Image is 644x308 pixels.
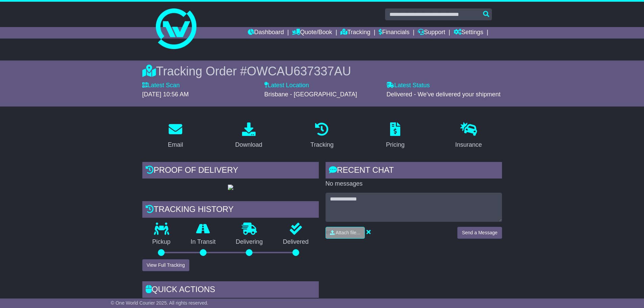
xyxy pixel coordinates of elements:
[226,238,273,246] p: Delivering
[306,120,338,152] a: Tracking
[418,27,445,39] a: Support
[235,140,262,149] div: Download
[457,227,502,239] button: Send a Message
[168,140,183,149] div: Email
[248,27,284,39] a: Dashboard
[264,91,357,98] span: Brisbane - [GEOGRAPHIC_DATA]
[142,64,502,78] div: Tracking Order #
[264,82,309,89] label: Latest Location
[386,140,405,149] div: Pricing
[326,180,502,188] p: No messages
[292,27,332,39] a: Quote/Book
[340,27,370,39] a: Tracking
[111,300,209,306] span: © One World Courier 2025. All rights reserved.
[247,64,351,78] span: OWCAU637337AU
[142,82,180,89] label: Latest Scan
[142,91,189,98] span: [DATE] 10:56 AM
[454,27,483,39] a: Settings
[326,162,502,180] div: RECENT CHAT
[142,162,319,180] div: Proof of Delivery
[379,27,409,39] a: Financials
[386,91,500,98] span: Delivered - We've delivered your shipment
[181,238,226,246] p: In Transit
[386,82,430,89] label: Latest Status
[163,120,187,152] a: Email
[142,238,181,246] p: Pickup
[142,201,319,219] div: Tracking history
[228,185,233,190] img: GetPodImage
[455,140,482,149] div: Insurance
[451,120,486,152] a: Insurance
[273,238,319,246] p: Delivered
[382,120,409,152] a: Pricing
[310,140,333,149] div: Tracking
[142,259,189,271] button: View Full Tracking
[142,281,319,300] div: Quick Actions
[231,120,267,152] a: Download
